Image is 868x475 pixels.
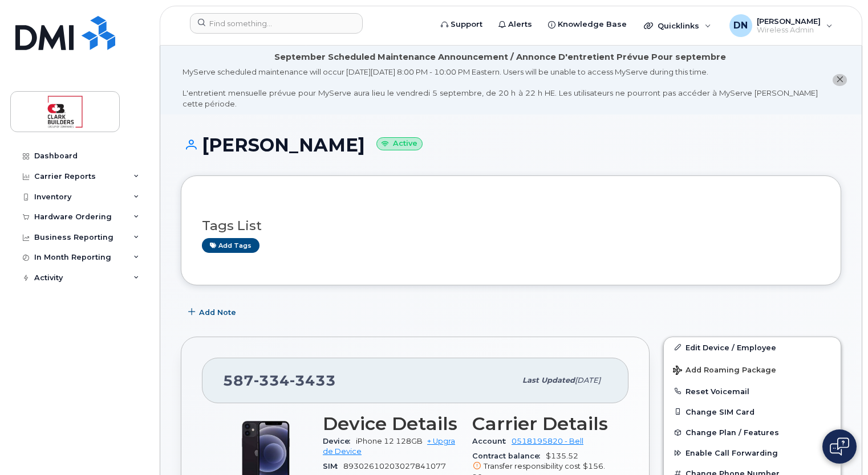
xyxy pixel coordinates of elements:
span: Add Roaming Package [673,366,776,376]
button: Change SIM Card [664,402,841,422]
a: 0518195820 - Bell [512,437,583,445]
span: Contract balance [472,452,546,460]
span: Device [323,437,356,445]
button: Add Note [181,302,246,323]
span: Account [472,437,512,445]
span: [DATE] [575,376,601,384]
div: MyServe scheduled maintenance will occur [DATE][DATE] 8:00 PM - 10:00 PM Eastern. Users will be u... [182,67,818,109]
small: Active [376,137,423,150]
h3: Device Details [323,413,459,434]
span: Last updated [522,376,575,384]
button: close notification [833,74,847,86]
span: Change Plan / Features [686,428,779,437]
span: SIM [323,462,343,470]
span: Transfer responsibility cost [484,462,581,470]
span: 587 [223,372,336,389]
button: Add Roaming Package [664,358,841,381]
h3: Carrier Details [472,413,608,434]
button: Reset Voicemail [664,381,841,402]
button: Change Plan / Features [664,422,841,443]
h1: [PERSON_NAME] [181,135,841,155]
h3: Tags List [202,219,820,233]
span: iPhone 12 128GB [356,437,423,445]
span: Add Note [199,307,236,318]
button: Enable Call Forwarding [664,443,841,463]
img: Open chat [830,437,849,456]
span: 89302610203027841077 [343,462,446,470]
span: Enable Call Forwarding [686,449,778,457]
a: Edit Device / Employee [664,337,841,358]
a: Add tags [202,238,259,252]
div: September Scheduled Maintenance Announcement / Annonce D'entretient Prévue Pour septembre [274,51,726,63]
span: 3433 [290,372,336,389]
span: 334 [254,372,290,389]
